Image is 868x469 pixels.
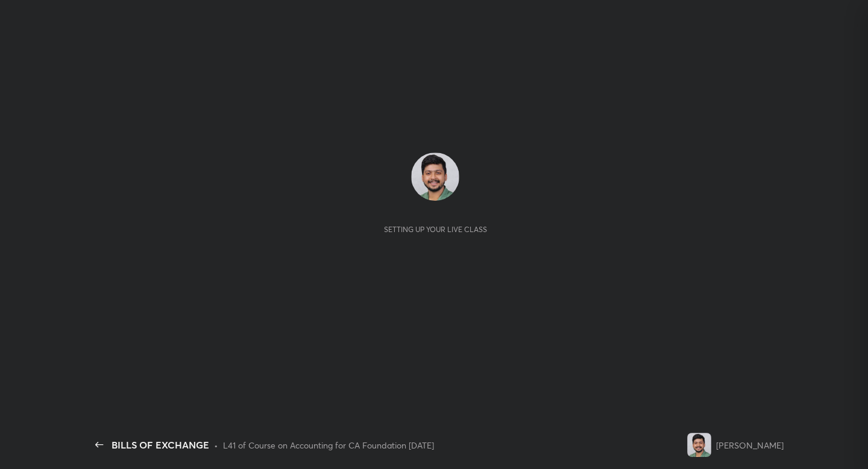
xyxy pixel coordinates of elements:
div: BILLS OF EXCHANGE [112,438,209,452]
div: L41 of Course on Accounting for CA Foundation [DATE] [223,439,434,452]
div: • [214,439,218,452]
img: 1ebc9903cf1c44a29e7bc285086513b0.jpg [687,433,711,457]
div: Setting up your live class [384,225,487,234]
div: [PERSON_NAME] [716,439,784,452]
img: 1ebc9903cf1c44a29e7bc285086513b0.jpg [411,153,459,201]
